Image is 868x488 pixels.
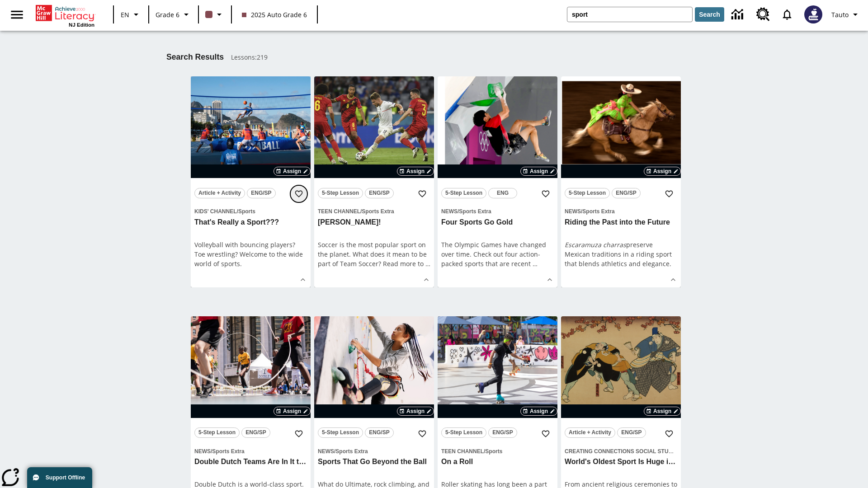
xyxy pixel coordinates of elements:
button: Select a new avatar [799,3,828,26]
button: Profile/Settings [828,6,864,23]
span: Assign [653,407,671,415]
span: Sports Extra [459,208,491,215]
h1: Search Results [166,52,224,62]
span: Sports Extra [335,448,368,455]
span: News [441,208,458,215]
span: Grade 6 [156,10,179,19]
span: Lessons : 219 [231,52,268,62]
span: ENG/SP [616,188,636,198]
span: News [318,448,334,455]
span: Article + Activity [569,428,611,437]
button: 5-Step Lesson [318,188,363,198]
button: 5-Step Lesson [194,427,240,438]
em: Escaramuza charras [565,240,626,249]
span: News [194,448,211,455]
span: Assign [283,407,301,415]
span: Topic: Teen Channel/Sports [441,446,554,456]
button: Support Offline [27,467,92,488]
span: Teen Channel [441,448,484,455]
button: Assign Choose Dates [397,407,434,416]
div: The Olympic Games have changed over time. Check out four action-packed sports that are recent [441,240,554,268]
span: 5-Step Lesson [322,428,359,437]
span: Topic: News/Sports Extra [318,446,430,456]
span: NJ Edition [69,22,94,28]
button: Grade: Grade 6, Select a grade [152,6,195,23]
button: Add to Favorites [414,186,430,202]
span: Sports [485,448,502,455]
span: Topic: Teen Channel/Sports Extra [318,206,430,216]
span: Teen Channel [318,208,360,215]
div: lesson details [438,76,557,287]
p: preserve Mexican traditions in a riding sport that blends athletics and elegance. [565,240,677,268]
button: 5-Step Lesson [441,188,486,198]
h3: Riding the Past into the Future [565,218,677,227]
span: Assign [406,407,425,415]
button: ENG/SP [365,188,394,198]
button: ENG/SP [612,188,641,198]
a: Resource Center, Will open in new tab [751,2,775,27]
button: ENG/SP [241,427,270,438]
button: Search [695,7,724,22]
h3: Sports That Go Beyond the Ball [318,457,430,467]
span: EN [121,10,129,19]
button: Add to Favorites [538,426,554,442]
span: Assign [283,167,301,175]
button: Add to Favorites [414,426,430,442]
span: / [581,208,582,215]
span: Assign [406,167,425,175]
button: Assign Choose Dates [274,167,311,176]
button: Add to Favorites [538,186,554,202]
button: Article + Activity [194,188,245,198]
span: Topic: News/Sports Extra [565,206,677,216]
span: Article + Activity [198,188,241,198]
span: Sports [238,208,255,215]
span: Topic: Kids' Channel/Sports [194,206,307,216]
button: Assign Choose Dates [520,167,557,176]
span: 5-Step Lesson [445,188,482,198]
a: Notifications [775,3,799,26]
input: search field [567,7,692,22]
span: News [565,208,581,215]
button: Show Details [296,273,310,286]
h3: Double Dutch Teams Are In It to Win It [194,457,307,467]
span: Sports Extra [362,208,394,215]
span: ENG/SP [492,428,513,437]
span: Topic: Creating Connections Social Studies/World History II [565,446,677,456]
div: lesson details [561,76,681,287]
h3: World's Oldest Sport Is Huge in Japan [565,457,677,467]
span: Assign [530,407,548,415]
button: Show Details [666,273,680,286]
span: / [334,448,335,455]
span: / [484,448,485,455]
span: Assign [653,167,671,175]
button: Assign Choose Dates [644,167,681,176]
button: Assign Choose Dates [520,407,557,416]
h3: On a Roll [441,457,554,467]
span: Topic: News/Sports Extra [441,206,554,216]
span: Topic: News/Sports Extra [194,446,307,456]
a: Data Center [726,2,751,27]
span: / [237,208,238,215]
span: ENG/SP [621,428,642,437]
button: ENG/SP [488,427,517,438]
span: / [211,448,212,455]
span: Assign [530,167,548,175]
button: ENG [488,188,517,198]
span: Kids' Channel [194,208,237,215]
span: … [425,259,430,268]
span: 5-Step Lesson [445,428,482,437]
button: Assign Choose Dates [274,407,311,416]
h3: Four Sports Go Gold [441,218,554,227]
h3: That's Really a Sport??? [194,218,307,227]
button: 5-Step Lesson [441,427,486,438]
span: Creating Connections Social Studies [565,448,681,455]
button: Assign Choose Dates [644,407,681,416]
span: 5-Step Lesson [569,188,606,198]
button: ENG/SP [617,427,646,438]
div: lesson details [314,76,434,287]
span: Sports Extra [582,208,614,215]
div: Soccer is the most popular sport on the planet. What does it mean to be part of Team Soccer? Read... [318,240,430,268]
button: Open side menu [4,1,30,28]
button: Article + Activity [565,427,615,438]
img: Avatar [804,5,822,23]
